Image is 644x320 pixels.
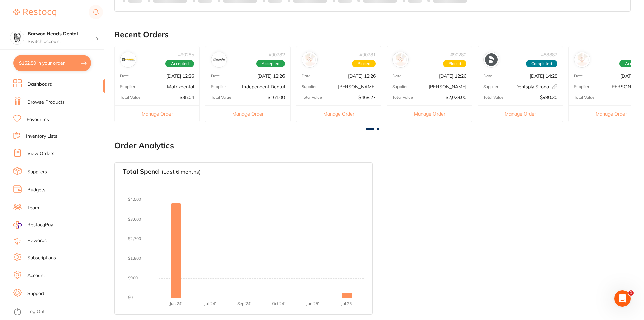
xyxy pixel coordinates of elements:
[348,73,376,79] p: [DATE] 12:26
[120,84,135,89] p: Supplier
[443,60,466,67] span: Placed
[27,308,45,315] a: Log Out
[485,53,498,66] img: Dentsply Sirona
[28,31,96,37] h4: Barwon Heads Dental
[213,53,225,66] img: Independent Dental
[574,74,583,78] p: Date
[269,52,285,57] p: # 90282
[574,95,595,100] p: Total Value
[394,53,407,66] img: Henry Schein Halas
[28,38,96,45] p: Switch account
[166,73,194,79] p: [DATE] 12:26
[27,150,54,157] a: View Orders
[541,52,557,57] p: # 88882
[120,74,129,78] p: Date
[483,74,492,78] p: Date
[392,95,413,100] p: Total Value
[27,204,39,211] a: Team
[162,169,201,175] p: (Last 6 months)
[13,221,53,229] a: RestocqPay
[540,95,557,100] p: $990.30
[302,74,311,78] p: Date
[27,237,47,244] a: Rewards
[13,9,56,17] img: Restocq Logo
[211,74,220,78] p: Date
[123,168,159,175] h3: Total Spend
[114,30,631,39] h2: Recent Orders
[211,84,226,89] p: Supplier
[483,84,498,89] p: Supplier
[257,73,285,79] p: [DATE] 12:26
[205,105,290,122] button: Manage Order
[27,116,49,123] a: Favourites
[114,141,631,150] h2: Order Analytics
[120,95,141,100] p: Total Value
[27,222,53,228] span: RestocqPay
[446,95,466,100] p: $2,028.00
[530,73,557,79] p: [DATE] 14:28
[478,105,563,122] button: Manage Order
[256,60,285,67] span: Accepted
[167,84,194,89] p: Matrixdental
[27,272,45,279] a: Account
[13,5,56,20] a: Restocq Logo
[483,95,504,100] p: Total Value
[338,84,376,89] p: [PERSON_NAME]
[27,81,53,88] a: Dashboard
[352,60,376,67] span: Placed
[439,73,466,79] p: [DATE] 12:26
[574,84,589,89] p: Supplier
[614,290,631,307] iframe: Intercom live chat
[27,99,65,106] a: Browse Products
[27,169,47,175] a: Suppliers
[392,74,402,78] p: Date
[526,60,557,67] span: Completed
[180,95,194,100] p: $35.04
[303,53,316,66] img: Adam Dental
[26,133,58,140] a: Inventory Lists
[13,307,103,317] button: Log Out
[302,95,322,100] p: Total Value
[296,105,381,122] button: Manage Order
[387,105,472,122] button: Manage Order
[27,255,56,261] a: Subscriptions
[576,53,589,66] img: Adam Dental
[211,95,231,100] p: Total Value
[27,290,44,297] a: Support
[115,105,199,122] button: Manage Order
[450,52,466,57] p: # 90280
[358,95,376,100] p: $468.27
[122,53,135,66] img: Matrixdental
[268,95,285,100] p: $161.00
[628,290,634,296] span: 1
[302,84,317,89] p: Supplier
[359,52,376,57] p: # 90281
[392,84,408,89] p: Supplier
[429,84,466,89] p: [PERSON_NAME]
[13,221,22,229] img: RestocqPay
[13,55,91,71] button: $152.50 in your order
[178,52,194,57] p: # 90285
[10,31,24,44] img: Barwon Heads Dental
[515,84,557,89] p: Dentsply Sirona
[27,187,45,193] a: Budgets
[242,84,285,89] p: Independent Dental
[165,60,194,67] span: Accepted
